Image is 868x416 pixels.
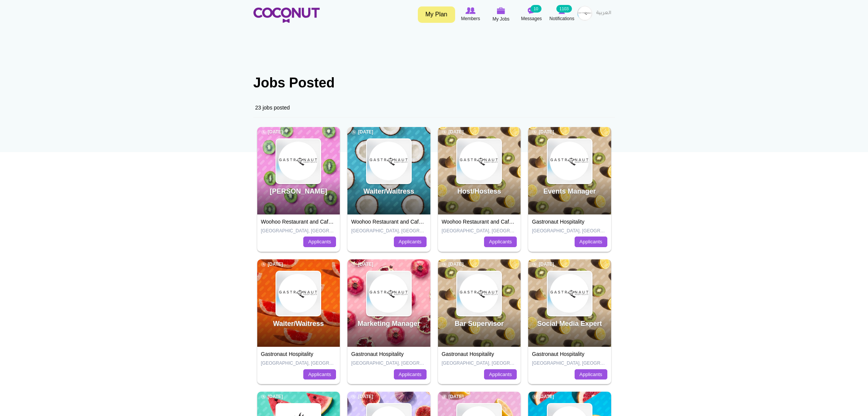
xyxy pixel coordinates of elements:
[367,139,411,183] img: Gastronaut Hospitality
[461,15,480,22] span: Members
[537,320,602,327] a: Social Media Expert
[351,351,404,357] a: Gastronaut Hospitality
[532,228,607,234] p: [GEOGRAPHIC_DATA], [GEOGRAPHIC_DATA]
[261,360,336,367] p: [GEOGRAPHIC_DATA], [GEOGRAPHIC_DATA]
[530,5,541,13] small: 10
[351,219,524,225] a: Woohoo Restaurant and Cafe LLC, Mamabella Restaurant and Cafe LLC
[548,139,592,183] img: Gastronaut Hospitality
[261,351,314,357] a: Gastronaut Hospitality
[351,261,373,268] span: [DATE]
[455,320,504,327] a: Bar Supervisor
[418,6,455,23] a: My Plan
[532,129,554,135] span: [DATE]
[442,129,464,135] span: [DATE]
[549,15,574,22] span: Notifications
[465,7,475,14] img: Browse Members
[273,320,324,327] a: Waiter/Waitress
[575,237,607,247] a: Applicants
[532,219,585,225] a: Gastronaut Hospitality
[261,228,336,234] p: [GEOGRAPHIC_DATA], [GEOGRAPHIC_DATA]
[442,394,464,400] span: [DATE]
[532,360,607,367] p: [GEOGRAPHIC_DATA], [GEOGRAPHIC_DATA]
[303,237,336,247] a: Applicants
[442,261,464,268] span: [DATE]
[276,272,320,316] img: Gastronaut Hospitality
[543,187,596,195] a: Events Manager
[592,6,615,21] a: العربية
[528,7,535,14] img: Messages
[261,219,343,225] a: Woohoo Restaurant and Cafe LLC
[457,272,501,316] img: Gastronaut Hospitality
[261,129,283,135] span: [DATE]
[492,15,510,23] span: My Jobs
[303,369,336,380] a: Applicants
[521,15,542,22] span: Messages
[457,187,501,195] a: Host/Hostess
[367,272,411,316] img: Gastronaut Hospitality
[442,219,614,225] a: Woohoo Restaurant and Cafe LLC, Mamabella Restaurant and Cafe LLC
[548,272,592,316] img: Gastronaut Hospitality
[442,351,494,357] a: Gastronaut Hospitality
[351,360,427,367] p: [GEOGRAPHIC_DATA], [GEOGRAPHIC_DATA]
[532,394,554,400] span: [DATE]
[486,6,516,24] a: My Jobs My Jobs
[351,129,373,135] span: [DATE]
[547,6,577,23] a: Notifications Notifications 1103
[484,369,517,380] a: Applicants
[497,7,505,14] img: My Jobs
[270,187,327,195] a: [PERSON_NAME]
[442,228,517,234] p: [GEOGRAPHIC_DATA], [GEOGRAPHIC_DATA]
[351,394,373,400] span: [DATE]
[261,261,283,268] span: [DATE]
[556,5,572,13] small: 1103
[358,320,420,327] a: Marketing Manager
[575,369,607,380] a: Applicants
[253,75,615,91] h1: Jobs Posted
[532,261,554,268] span: [DATE]
[516,6,547,23] a: Messages Messages 10
[456,6,486,23] a: Browse Members Members
[276,139,320,183] img: Gastronaut Hospitality
[394,237,427,247] a: Applicants
[484,237,517,247] a: Applicants
[442,360,517,367] p: [GEOGRAPHIC_DATA], [GEOGRAPHIC_DATA]
[253,8,320,23] img: Home
[532,351,585,357] a: Gastronaut Hospitality
[253,98,615,117] div: 23 jobs posted
[457,139,501,183] img: Gastronaut Hospitality
[394,369,427,380] a: Applicants
[261,394,283,400] span: [DATE]
[351,228,427,234] p: [GEOGRAPHIC_DATA], [GEOGRAPHIC_DATA]
[363,187,414,195] a: Waiter/Waitress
